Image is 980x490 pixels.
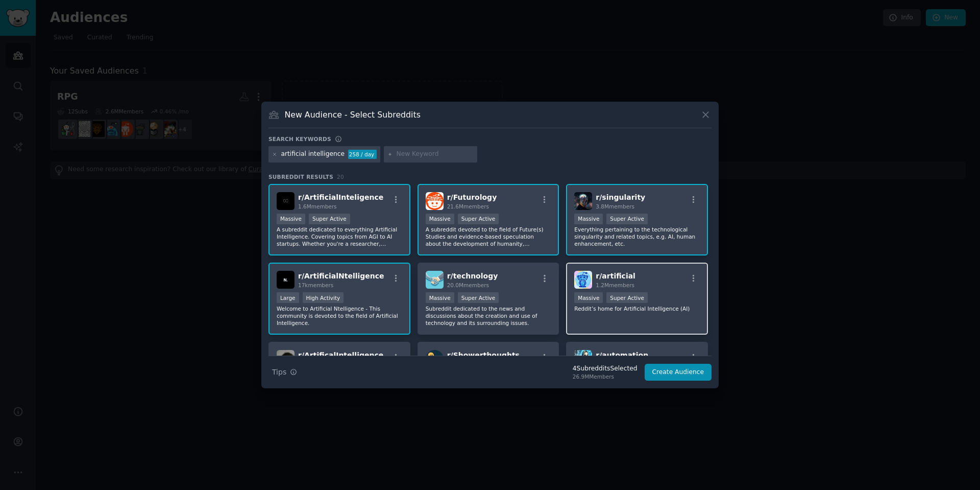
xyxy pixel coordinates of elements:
[285,109,421,120] h3: New Audience - Select Subreddits
[298,203,337,209] span: 1.6M members
[426,292,454,303] div: Massive
[298,351,383,359] span: r/ ArtificalIntelligence
[277,292,299,303] div: Large
[606,214,648,224] div: Super Active
[309,214,350,224] div: Super Active
[268,173,333,180] span: Subreddit Results
[596,351,648,359] span: r/ automation
[281,150,345,159] div: artificial intelligence
[574,226,700,247] p: Everything pertaining to the technological singularity and related topics, e.g. AI, human enhance...
[574,292,603,303] div: Massive
[426,305,551,326] p: Subreddit dedicated to the news and discussions about the creation and use of technology and its ...
[596,193,645,201] span: r/ singularity
[645,364,712,381] button: Create Audience
[458,292,499,303] div: Super Active
[426,226,551,247] p: A subreddit devoted to the field of Future(s) Studies and evidence-based speculation about the de...
[303,292,344,303] div: High Activity
[277,350,295,368] img: ArtificalIntelligence
[298,193,383,201] span: r/ ArtificialInteligence
[277,271,295,289] img: ArtificialNtelligence
[277,214,305,224] div: Massive
[298,282,333,288] span: 17k members
[574,305,700,312] p: Reddit’s home for Artificial Intelligence (AI)
[447,193,497,201] span: r/ Futurology
[348,150,377,159] div: 258 / day
[574,271,592,289] img: artificial
[272,367,286,378] span: Tips
[337,174,344,180] span: 20
[573,373,638,380] div: 26.9M Members
[426,271,444,289] img: technology
[458,214,499,224] div: Super Active
[396,150,474,159] input: New Keyword
[574,192,592,210] img: singularity
[573,364,638,374] div: 4 Subreddit s Selected
[574,350,592,368] img: automation
[426,214,454,224] div: Massive
[596,272,635,280] span: r/ artificial
[447,282,489,288] span: 20.0M members
[277,192,295,210] img: ArtificialInteligence
[426,350,444,368] img: Showerthoughts
[447,351,520,359] span: r/ Showerthoughts
[447,272,498,280] span: r/ technology
[268,135,331,143] h3: Search keywords
[426,192,444,210] img: Futurology
[447,203,489,209] span: 21.6M members
[268,363,301,381] button: Tips
[277,226,402,247] p: A subreddit dedicated to everything Artificial Intelligence. Covering topics from AGI to AI start...
[606,292,648,303] div: Super Active
[277,305,402,326] p: Welcome to Artificial Ntelligence - This community is devoted to the field of Artificial Intellig...
[574,214,603,224] div: Massive
[596,203,634,209] span: 3.8M members
[596,282,634,288] span: 1.2M members
[298,272,384,280] span: r/ ArtificialNtelligence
